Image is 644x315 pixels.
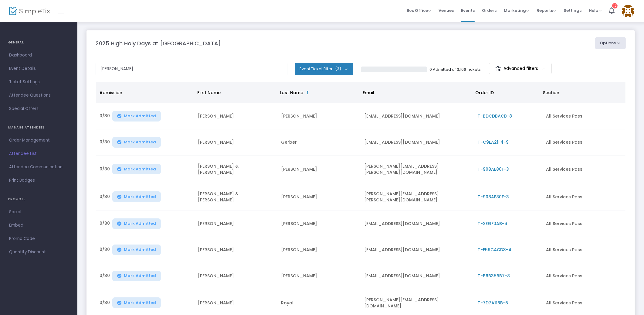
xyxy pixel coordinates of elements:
[9,91,68,99] span: Attendee Questions
[112,191,161,202] button: Mark Admitted
[537,8,556,13] span: Reports
[100,193,110,202] span: 0/30
[100,246,110,255] span: 0/30
[194,129,277,156] td: [PERSON_NAME]
[478,139,509,145] span: T-C9EA21F4-9
[112,137,161,148] button: Mark Admitted
[100,166,110,175] span: 0/30
[124,247,156,252] span: Mark Admitted
[124,114,156,118] span: Mark Admitted
[542,211,625,237] td: All Services Pass
[478,166,509,172] span: T-908AE80F-3
[124,273,156,278] span: Mark Admitted
[112,271,161,281] button: Mark Admitted
[589,8,602,13] span: Help
[124,194,156,199] span: Mark Admitted
[361,103,474,129] td: [EMAIL_ADDRESS][DOMAIN_NAME]
[100,220,110,229] span: 0/30
[96,63,287,75] input: Search by name, order number, email, ip address
[112,297,161,308] button: Mark Admitted
[478,194,509,200] span: T-908AE80F-3
[124,221,156,226] span: Mark Admitted
[478,247,511,253] span: T-F59C4CD3-4
[9,105,68,113] span: Special Offers
[542,183,625,211] td: All Services Pass
[100,113,110,122] span: 0/30
[361,237,474,263] td: [EMAIL_ADDRESS][DOMAIN_NAME]
[361,129,474,156] td: [EMAIL_ADDRESS][DOMAIN_NAME]
[277,129,361,156] td: Gerber
[9,65,68,73] span: Event Details
[112,164,161,174] button: Mark Admitted
[363,90,374,96] span: Email
[612,3,618,9] div: 17
[9,235,68,243] span: Promo Code
[194,211,277,237] td: [PERSON_NAME]
[197,90,221,96] span: First Name
[8,193,69,205] h4: PROMOTE
[478,300,508,306] span: T-7D7A116B-6
[112,218,161,229] button: Mark Admitted
[361,263,474,289] td: [EMAIL_ADDRESS][DOMAIN_NAME]
[124,140,156,145] span: Mark Admitted
[277,237,361,263] td: [PERSON_NAME]
[476,90,494,96] span: Order ID
[306,90,310,95] span: Sortable
[277,183,361,211] td: [PERSON_NAME]
[8,122,69,134] h4: MANAGE ATTENDEES
[595,37,626,49] button: Options
[9,221,68,229] span: Embed
[9,176,68,184] span: Print Badges
[194,103,277,129] td: [PERSON_NAME]
[100,139,110,148] span: 0/30
[9,78,68,86] span: Ticket Settings
[277,263,361,289] td: [PERSON_NAME]
[194,263,277,289] td: [PERSON_NAME]
[478,113,512,119] span: T-BDCDBACB-8
[461,3,475,18] span: Events
[439,3,454,18] span: Venues
[124,300,156,305] span: Mark Admitted
[335,67,341,71] span: (3)
[9,208,68,216] span: Social
[542,103,625,129] td: All Services Pass
[112,111,161,122] button: Mark Admitted
[124,167,156,172] span: Mark Admitted
[277,211,361,237] td: [PERSON_NAME]
[542,156,625,183] td: All Services Pass
[277,103,361,129] td: [PERSON_NAME]
[9,136,68,144] span: Order Management
[543,90,559,96] span: Section
[194,183,277,211] td: [PERSON_NAME] & [PERSON_NAME]
[542,263,625,289] td: All Services Pass
[478,273,510,279] span: T-B6B35BB7-8
[8,36,69,49] h4: GENERAL
[9,248,68,256] span: Quantity Discount
[100,272,110,281] span: 0/30
[489,63,552,74] m-button: Advanced filters
[112,245,161,255] button: Mark Admitted
[194,156,277,183] td: [PERSON_NAME] & [PERSON_NAME]
[9,150,68,158] span: Attendee List
[564,3,581,18] span: Settings
[542,129,625,156] td: All Services Pass
[504,8,529,13] span: Marketing
[9,51,68,59] span: Dashboard
[429,67,481,73] p: 0 Admitted of 3,166 Tickets
[96,39,221,47] m-panel-title: 2025 High Holy Days at [GEOGRAPHIC_DATA]
[194,237,277,263] td: [PERSON_NAME]
[478,221,507,227] span: T-2EE1F0AB-6
[295,63,353,75] button: Event Ticket Filter(3)
[100,90,122,96] span: Admission
[482,3,497,18] span: Orders
[361,211,474,237] td: [EMAIL_ADDRESS][DOMAIN_NAME]
[100,300,110,308] span: 0/30
[361,156,474,183] td: [PERSON_NAME][EMAIL_ADDRESS][PERSON_NAME][DOMAIN_NAME]
[277,156,361,183] td: [PERSON_NAME]
[542,237,625,263] td: All Services Pass
[407,8,431,13] span: Box Office
[280,90,303,96] span: Last Name
[495,66,501,72] img: filter
[361,183,474,211] td: [PERSON_NAME][EMAIL_ADDRESS][PERSON_NAME][DOMAIN_NAME]
[9,163,68,171] span: Attendee Communication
